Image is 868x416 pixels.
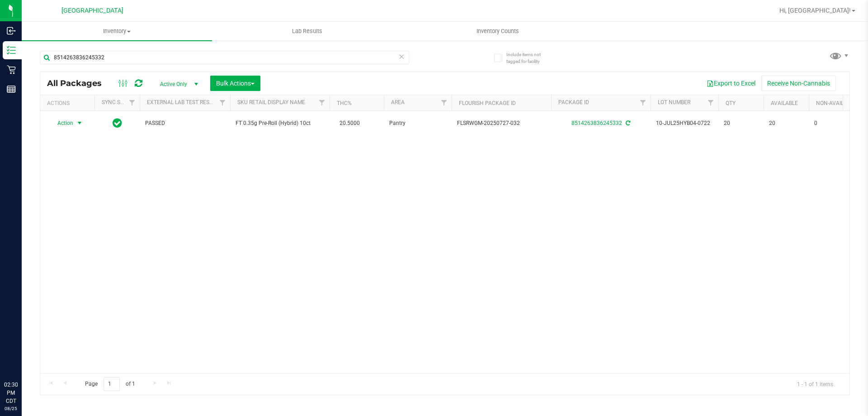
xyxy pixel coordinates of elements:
[40,51,409,64] input: Search Package ID, Item Name, SKU, Lot or Part Number...
[459,100,516,106] a: Flourish Package ID
[701,76,761,91] button: Export to Excel
[102,99,137,105] a: Sync Status
[703,95,718,110] a: Filter
[558,99,589,105] a: Package ID
[7,85,16,94] inline-svg: Reports
[769,119,803,128] span: 20
[571,120,622,126] a: 8514263836245332
[771,100,798,106] a: Available
[761,76,836,91] button: Receive Non-Cannabis
[113,117,122,129] span: In Sync
[77,377,142,391] span: Page of 1
[506,51,552,65] span: Include items not tagged for facility
[315,95,330,110] a: Filter
[814,119,849,128] span: 0
[7,26,16,35] inline-svg: Inbound
[335,117,364,130] span: 20.5000
[47,100,91,106] div: Actions
[4,381,18,405] p: 02:30 PM CDT
[49,117,74,129] span: Action
[9,344,36,371] iframe: Resource center
[104,377,120,391] input: 1
[215,95,230,110] a: Filter
[656,119,713,128] span: 10-JUL25HYB04-0722
[7,46,16,55] inline-svg: Inventory
[779,7,851,14] span: Hi, [GEOGRAPHIC_DATA]!
[125,95,140,110] a: Filter
[457,119,546,128] span: FLSRWGM-20250727-032
[280,27,335,35] span: Lab Results
[145,119,225,128] span: PASSED
[7,65,16,74] inline-svg: Retail
[22,27,212,35] span: Inventory
[391,99,405,105] a: Area
[47,78,111,88] span: All Packages
[636,95,651,110] a: Filter
[437,95,452,110] a: Filter
[237,99,305,105] a: Sku Retail Display Name
[816,100,856,106] a: Non-Available
[212,22,402,41] a: Lab Results
[61,7,123,14] span: [GEOGRAPHIC_DATA]
[402,22,593,41] a: Inventory Counts
[4,405,18,412] p: 08/25
[724,119,758,128] span: 20
[216,80,255,87] span: Bulk Actions
[726,100,736,106] a: Qty
[658,99,690,105] a: Lot Number
[236,119,324,128] span: FT 0.35g Pre-Roll (Hybrid) 10ct
[74,117,85,129] span: select
[398,51,405,62] span: Clear
[790,377,840,391] span: 1 - 1 of 1 items
[464,27,531,35] span: Inventory Counts
[337,100,352,106] a: THC%
[210,76,260,91] button: Bulk Actions
[624,120,630,126] span: Sync from Compliance System
[22,22,212,41] a: Inventory
[389,119,446,128] span: Pantry
[147,99,218,105] a: External Lab Test Result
